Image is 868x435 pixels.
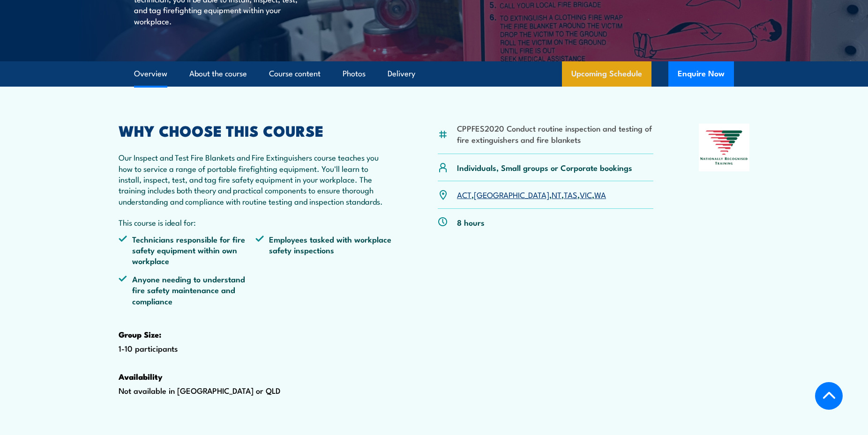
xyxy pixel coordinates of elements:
[269,61,321,86] a: Course content
[343,61,366,86] a: Photos
[119,234,255,266] li: Technicians responsible for fire safety equipment within own workplace
[457,189,606,200] p: , , , , ,
[699,124,749,171] img: Nationally Recognised Training logo.
[119,124,392,137] h2: WHY CHOOSE THIS COURSE
[119,217,392,228] p: This course is ideal for:
[562,61,651,87] a: Upcoming Schedule
[580,189,592,200] a: VIC
[457,123,653,145] li: CPPFES2020 Conduct routine inspection and testing of fire extinguishers and fire blankets
[552,189,561,200] a: NT
[255,234,392,266] li: Employees tasked with workplace safety inspections
[119,273,255,306] li: Anyone needing to understand fire safety maintenance and compliance
[119,370,163,383] strong: Availability
[668,61,734,87] button: Enquire Now
[119,124,392,426] div: 1-10 participants Not available in [GEOGRAPHIC_DATA] or QLD
[457,217,485,228] p: 8 hours
[457,162,632,173] p: Individuals, Small groups or Corporate bookings
[119,328,161,340] strong: Group Size:
[119,152,392,206] p: Our Inspect and Test Fire Blankets and Fire Extinguishers course teaches you how to service a ran...
[474,189,549,200] a: [GEOGRAPHIC_DATA]
[457,189,471,200] a: ACT
[134,61,167,86] a: Overview
[189,61,247,86] a: About the course
[564,189,577,200] a: TAS
[594,189,606,200] a: WA
[388,61,415,86] a: Delivery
